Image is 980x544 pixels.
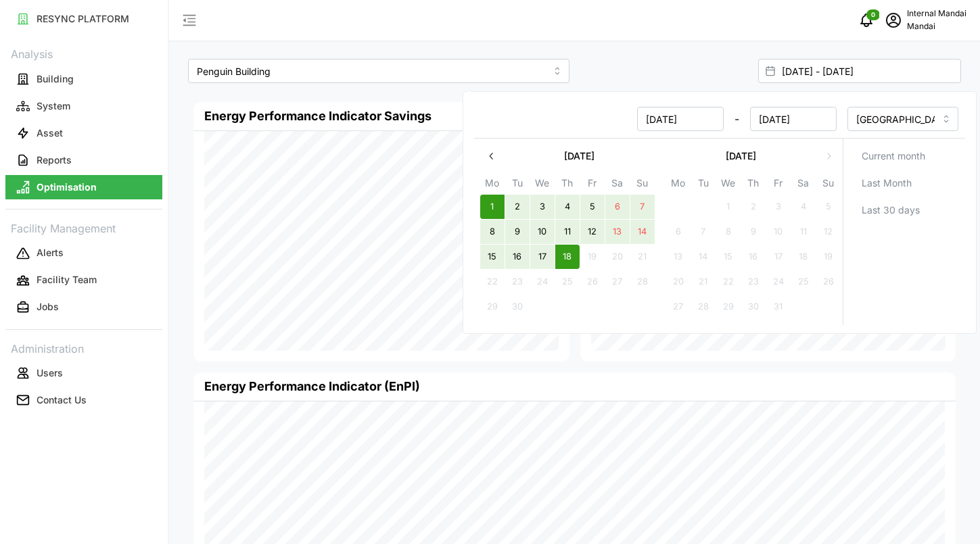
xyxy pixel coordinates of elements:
button: 24 September 2025 [530,270,555,294]
button: 23 October 2025 [741,270,766,294]
a: Asset [5,120,162,147]
p: Mandai [907,20,966,33]
th: Sa [791,175,816,195]
p: Users [37,366,63,380]
button: 9 October 2025 [741,220,766,244]
div: - [481,107,837,131]
button: Users [5,361,162,385]
button: 28 September 2025 [630,270,655,294]
button: Building [5,67,162,91]
button: 16 September 2025 [505,245,530,269]
th: Th [741,175,766,195]
th: Mo [666,175,691,195]
button: 30 October 2025 [741,295,766,319]
button: 11 October 2025 [791,220,816,244]
a: Building [5,66,162,93]
button: 2 September 2025 [505,195,530,219]
button: Asset [5,121,162,145]
button: 11 September 2025 [555,220,580,244]
button: 31 October 2025 [766,295,791,319]
span: Last Month [862,172,912,195]
button: 8 September 2025 [480,220,505,244]
a: System [5,93,162,120]
button: Jobs [5,295,162,320]
button: 19 September 2025 [580,245,605,269]
button: 7 October 2025 [691,220,716,244]
button: 27 September 2025 [605,270,630,294]
th: Su [816,175,841,195]
button: 21 September 2025 [630,245,655,269]
a: Optimisation [5,174,162,201]
button: notifications [853,7,880,34]
span: Last 30 days [862,199,920,222]
button: 3 October 2025 [766,195,791,219]
p: Optimisation [37,180,97,194]
button: 15 October 2025 [716,245,741,269]
p: Alerts [37,246,64,259]
button: Reports [5,148,162,172]
th: Th [555,175,580,195]
button: 3 September 2025 [530,195,555,219]
a: Contact Us [5,387,162,414]
button: 1 October 2025 [716,195,741,219]
a: Users [5,360,162,387]
button: 18 September 2025 [555,245,580,269]
th: Mo [480,175,505,195]
button: 20 September 2025 [605,245,630,269]
button: 21 October 2025 [691,270,716,294]
button: Alerts [5,241,162,266]
a: Reports [5,147,162,174]
button: 22 October 2025 [716,270,741,294]
span: Current month [862,145,925,168]
button: 7 September 2025 [630,195,655,219]
button: 26 September 2025 [580,270,605,294]
button: 23 September 2025 [505,270,530,294]
button: 14 September 2025 [630,220,655,244]
button: 6 September 2025 [605,195,630,219]
button: 16 October 2025 [741,245,766,269]
button: 27 October 2025 [666,295,691,319]
button: 20 October 2025 [666,270,691,294]
th: Fr [766,175,791,195]
button: 17 September 2025 [530,245,555,269]
a: RESYNC PLATFORM [5,5,162,32]
p: Building [37,72,74,86]
button: 28 October 2025 [691,295,716,319]
button: 2 October 2025 [741,195,766,219]
button: 5 October 2025 [816,195,841,219]
button: 17 October 2025 [766,245,791,269]
p: RESYNC PLATFORM [37,12,129,26]
button: 4 October 2025 [791,195,816,219]
p: Contact Us [37,393,87,407]
button: 25 September 2025 [555,270,580,294]
button: 19 October 2025 [816,245,841,269]
button: 4 September 2025 [555,195,580,219]
button: 5 September 2025 [580,195,605,219]
button: 9 September 2025 [505,220,530,244]
button: 1 September 2025 [480,195,505,219]
p: Jobs [37,300,59,314]
p: Asset [37,126,63,140]
button: 29 October 2025 [716,295,741,319]
button: Last 30 days [849,198,960,222]
button: 22 September 2025 [480,270,505,294]
h4: Energy Performance Indicator (EnPI) [204,378,420,395]
p: Facility Team [37,273,97,287]
th: We [530,175,555,195]
button: 30 September 2025 [505,295,530,319]
button: 18 October 2025 [791,245,816,269]
th: We [716,175,741,195]
button: Contact Us [5,388,162,412]
button: 10 October 2025 [766,220,791,244]
button: Facility Team [5,268,162,293]
button: 29 September 2025 [480,295,505,319]
p: Internal Mandai [907,7,966,20]
button: 25 October 2025 [791,270,816,294]
p: Administration [5,338,162,357]
button: [DATE] [666,144,816,168]
a: Facility Team [5,267,162,294]
button: 6 October 2025 [666,220,691,244]
span: 0 [871,10,875,20]
a: Jobs [5,294,162,321]
th: Tu [691,175,716,195]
